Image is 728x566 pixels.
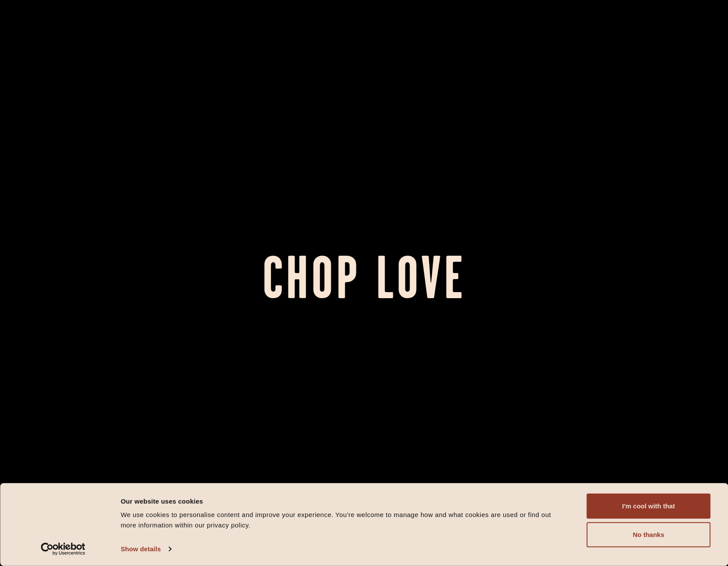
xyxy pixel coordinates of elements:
div: We use cookies to personalise content and improve your experience. You're welcome to manage how a... [121,510,567,530]
a: Show details [121,543,171,556]
button: I'm cool with that [587,494,711,519]
button: No thanks [587,522,711,547]
div: Our website uses cookies [121,496,567,506]
a: Usercentrics Cookiebot - opens in a new window [25,543,101,556]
